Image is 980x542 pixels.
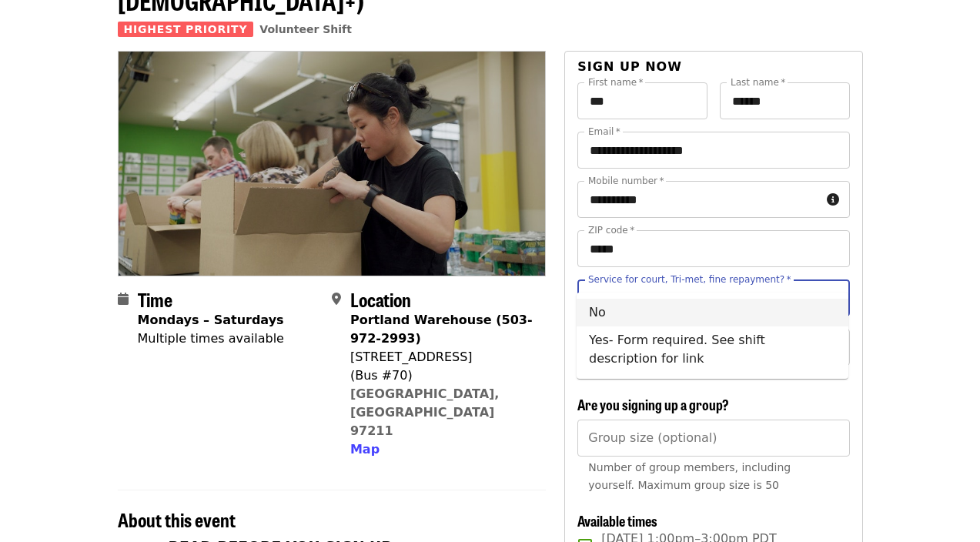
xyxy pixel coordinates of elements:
[823,287,845,309] button: Close
[588,78,644,87] label: First name
[119,52,546,275] img: Oct/Nov/Dec - Portland: Repack/Sort (age 8+) organized by Oregon Food Bank
[577,299,848,326] li: No
[577,394,729,414] span: Are you signing up a group?
[350,366,533,385] div: (Bus #70)
[350,442,380,457] span: Map
[350,313,533,346] strong: Portland Warehouse (503-972-2993)
[731,78,785,87] label: Last name
[138,330,284,348] div: Multiple times available
[588,127,620,136] label: Email
[118,22,254,37] span: Highest Priority
[827,192,839,207] i: circle-info icon
[588,226,634,235] label: ZIP code
[577,59,682,74] span: Sign up now
[577,510,657,530] span: Available times
[577,326,848,373] li: Yes- Form required. See shift description for link
[577,420,849,457] input: [object Object]
[588,275,791,284] label: Service for court, Tri-met, fine repayment?
[332,292,341,306] i: map-marker-alt icon
[259,23,352,35] a: Volunteer Shift
[350,286,411,313] span: Location
[350,386,500,438] a: [GEOGRAPHIC_DATA], [GEOGRAPHIC_DATA] 97211
[588,461,791,491] span: Number of group members, including yourself. Maximum group size is 50
[577,132,849,169] input: Email
[803,287,824,309] button: Clear
[118,506,236,533] span: About this event
[577,230,849,267] input: ZIP code
[577,82,707,119] input: First name
[350,440,380,459] button: Map
[577,181,820,218] input: Mobile number
[138,286,172,313] span: Time
[588,176,664,186] label: Mobile number
[118,292,129,306] i: calendar icon
[350,348,533,366] div: [STREET_ADDRESS]
[138,313,284,327] strong: Mondays – Saturdays
[720,82,850,119] input: Last name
